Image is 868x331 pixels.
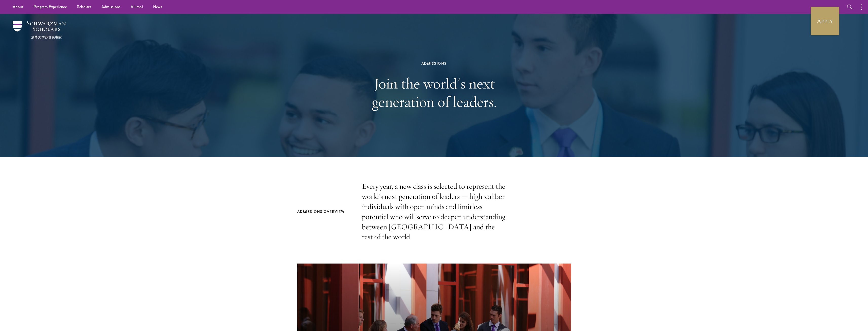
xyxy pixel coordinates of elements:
[347,74,522,111] h1: Join the world's next generation of leaders.
[362,181,506,242] p: Every year, a new class is selected to represent the world’s next generation of leaders — high-ca...
[13,21,66,39] img: Schwarzman Scholars
[347,60,522,67] div: Admissions
[297,208,352,215] h2: Admissions Overview
[811,7,839,35] a: Apply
